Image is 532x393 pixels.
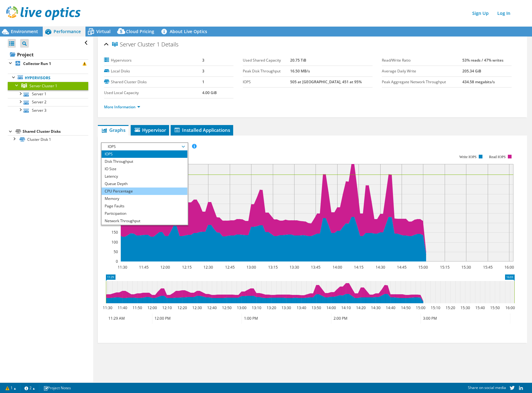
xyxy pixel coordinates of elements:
img: live_optics_svg.svg [6,6,81,20]
text: 13:10 [251,305,261,310]
text: 16:00 [505,305,515,310]
b: 205.34 GiB [462,68,481,74]
span: Performance [54,28,81,34]
a: Project [8,50,88,59]
text: Read IOPS [489,155,506,159]
text: 12:00 [147,305,157,310]
li: Page Faults [102,202,187,210]
text: 14:00 [326,305,336,310]
text: 50 [114,249,118,254]
text: 14:30 [375,265,385,270]
li: CPU Percentage [102,188,187,195]
span: Server Cluster 1 [112,41,160,48]
div: Shared Cluster Disks [23,128,88,135]
text: 15:40 [475,305,485,310]
b: 505 at [GEOGRAPHIC_DATA], 451 at 95% [290,79,362,84]
span: Installed Applications [174,127,230,133]
text: 0 [116,259,118,264]
label: Read/Write Ratio [382,57,462,63]
text: 14:45 [397,265,406,270]
li: IO Size [102,165,187,173]
b: 1 [202,79,204,84]
b: Collector Run 1 [23,61,51,66]
label: Hypervisors [104,57,203,63]
text: 13:30 [281,305,291,310]
text: 12:15 [182,265,191,270]
text: 13:30 [289,265,299,270]
li: Disk Throughput [102,158,187,165]
text: 14:50 [401,305,410,310]
text: 13:00 [246,265,256,270]
text: 15:20 [445,305,455,310]
text: 11:30 [102,305,112,310]
text: 15:50 [490,305,499,310]
a: 1 [1,384,20,392]
text: 14:10 [341,305,351,310]
b: 4.00 GiB [202,90,217,95]
span: IOPS [105,143,184,150]
text: 12:45 [225,265,234,270]
span: Server Cluster 1 [29,83,57,89]
text: 12:40 [207,305,216,310]
a: Log In [494,9,513,18]
a: Project Notes [39,384,75,392]
text: 12:30 [192,305,202,310]
span: Graphs [101,127,125,133]
text: 13:45 [311,265,320,270]
li: Network Throughput [102,217,187,225]
text: 13:15 [268,265,277,270]
text: 12:30 [203,265,213,270]
text: 13:40 [296,305,306,310]
text: 13:00 [237,305,246,310]
span: Cloud Pricing [126,28,154,34]
label: Local Disks [104,68,203,74]
text: 15:10 [430,305,440,310]
a: Cluster Disk 1 [8,135,88,143]
li: Participation [102,210,187,217]
label: Peak Aggregate Network Throughput [382,79,462,85]
li: IOPS [102,150,187,158]
b: 53% reads / 47% writes [462,58,504,63]
text: 14:15 [354,265,363,270]
text: 16:00 [504,265,514,270]
text: 11:50 [132,305,142,310]
a: Collector Run 1 [8,59,88,67]
span: Share on social media [468,385,506,390]
label: Average Daily Write [382,68,462,74]
label: Used Shared Capacity [243,57,290,63]
text: 11:30 [117,265,127,270]
text: 12:50 [222,305,231,310]
text: 11:45 [139,265,148,270]
text: 12:20 [177,305,187,310]
text: 13:20 [266,305,276,310]
text: 15:30 [461,265,471,270]
a: Hypervisors [8,74,88,82]
li: Queue Depth [102,180,187,188]
text: 13:50 [311,305,321,310]
text: 14:00 [332,265,342,270]
a: More Information [104,104,140,110]
b: 16.50 MB/s [290,68,310,74]
text: 150 [111,230,118,235]
text: Write IOPS [459,155,477,159]
text: 15:30 [460,305,470,310]
text: 14:30 [371,305,380,310]
text: 14:40 [386,305,395,310]
a: 2 [20,384,39,392]
a: Server Cluster 1 [8,82,88,90]
span: Virtual [96,28,111,34]
b: 20.75 TiB [290,58,306,63]
a: About Live Optics [159,27,212,37]
text: 15:00 [418,265,428,270]
span: Environment [11,28,38,34]
text: 11:40 [117,305,127,310]
li: Memory [102,195,187,202]
text: 12:00 [160,265,170,270]
a: Server 2 [8,98,88,106]
b: 3 [202,68,204,74]
a: Sign Up [469,9,492,18]
label: Shared Cluster Disks [104,79,203,85]
label: Used Local Capacity [104,90,203,96]
text: 100 [111,240,118,245]
text: 15:00 [416,305,425,310]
